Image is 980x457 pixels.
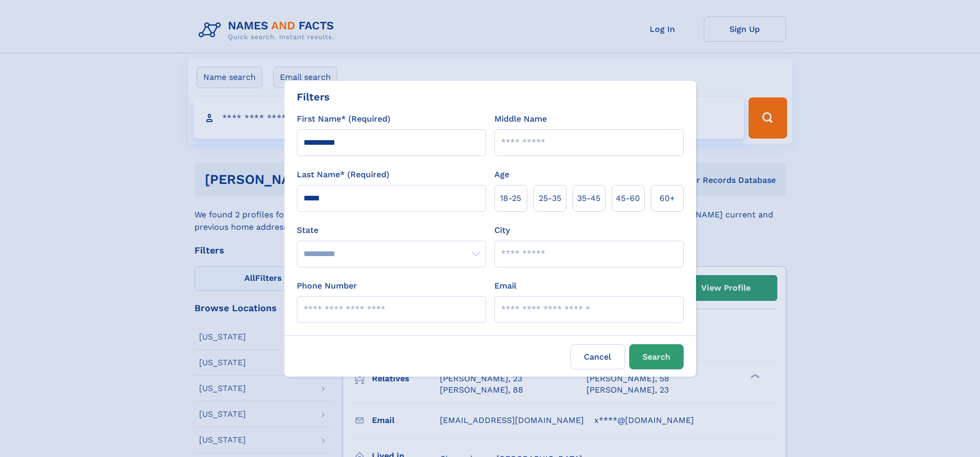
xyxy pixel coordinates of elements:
label: Cancel [571,344,625,369]
div: Filters [297,89,330,105]
button: Search [629,344,684,369]
label: First Name* (Required) [297,113,390,125]
span: 25‑35 [539,192,561,205]
label: Middle Name [494,113,547,125]
span: 35‑45 [577,192,600,205]
span: 45‑60 [616,192,640,205]
span: 60+ [660,192,675,205]
label: City [494,224,510,236]
label: State [297,224,486,236]
label: Last Name* (Required) [297,168,389,181]
label: Email [494,280,516,292]
label: Phone Number [297,280,357,292]
label: Age [494,168,509,181]
span: 18‑25 [500,192,521,205]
